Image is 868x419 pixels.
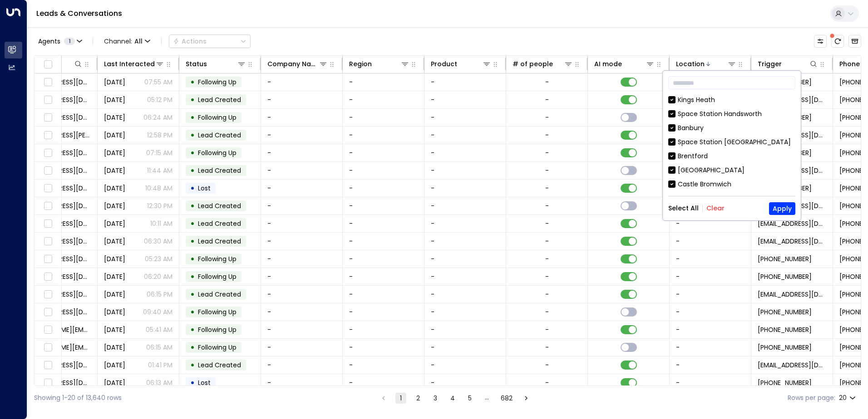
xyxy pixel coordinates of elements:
span: Toggle select row [42,289,54,300]
span: Toggle select row [42,271,54,283]
p: 06:15 AM [146,343,173,352]
span: Toggle select row [42,200,54,212]
td: - [424,321,506,338]
span: Lost [198,378,211,387]
div: Company Name [267,58,328,69]
td: - [261,374,343,391]
span: leads@space-station.co.uk [758,361,826,370]
span: leads@space-station.co.uk [758,290,826,299]
td: - [424,109,506,126]
span: Jul 11, 2025 [104,307,125,317]
td: - [343,250,424,268]
td: - [261,268,343,285]
div: Castle Bromwich [678,180,731,189]
div: AI mode [594,58,622,69]
td: - [424,197,506,214]
span: All [134,38,143,45]
span: Following Up [198,272,237,281]
div: Company Name [267,58,319,69]
td: - [343,162,424,179]
span: Jun 30, 2025 [104,343,125,352]
button: Select All [668,205,699,212]
div: Space Station Handsworth [668,109,795,119]
span: May 20, 2025 [104,113,125,122]
td: - [343,268,424,285]
span: +447982251516 [758,254,812,263]
td: - [424,250,506,268]
span: Toggle select row [42,112,54,123]
div: Banbury [678,123,704,133]
td: - [343,233,424,250]
td: - [261,321,343,338]
div: • [190,198,195,214]
div: Region [349,58,372,69]
td: - [670,250,751,268]
span: Aug 12, 2025 [104,219,125,228]
span: Jun 03, 2025 [104,166,125,175]
span: Aug 11, 2025 [104,131,125,140]
span: There are new threads available. Refresh the grid to view the latest updates. [831,35,844,48]
td: - [343,91,424,108]
span: leads@space-station.co.uk [758,219,826,228]
td: - [343,73,424,91]
div: Location [676,58,705,69]
span: Toggle select row [42,360,54,371]
div: • [190,74,195,90]
span: Following Up [198,113,237,122]
div: Phone [839,58,860,69]
td: - [343,215,424,232]
button: Go to next page [521,393,532,404]
p: 12:30 PM [147,201,173,210]
td: - [261,109,343,126]
td: - [670,233,751,250]
td: - [343,303,424,321]
div: - [545,378,549,387]
p: 11:44 AM [147,166,173,175]
p: 05:41 AM [146,325,173,334]
td: - [424,127,506,144]
td: - [261,180,343,197]
span: Lead Created [198,219,241,228]
td: - [670,268,751,285]
p: 06:13 AM [146,378,173,387]
td: - [424,73,506,91]
td: - [261,303,343,321]
span: Jul 29, 2025 [104,290,125,299]
div: Status [186,58,246,69]
td: - [343,180,424,197]
button: Customize [814,35,827,48]
span: +447944238357 [758,307,812,317]
span: Following Up [198,148,237,157]
td: - [424,144,506,161]
td: - [424,268,506,285]
span: Aug 03, 2025 [104,95,125,104]
div: • [190,145,195,161]
p: 12:58 PM [147,131,173,140]
div: … [482,393,493,404]
span: Jul 02, 2025 [104,361,125,370]
nav: pagination navigation [378,392,532,404]
td: - [343,356,424,374]
div: • [190,357,195,373]
td: - [343,374,424,391]
p: 07:15 AM [146,148,173,157]
p: 09:40 AM [143,307,173,317]
span: Jun 30, 2025 [104,272,125,281]
span: Jun 22, 2025 [104,325,125,334]
span: Lost [198,184,211,193]
div: • [190,269,195,284]
td: - [343,109,424,126]
span: 1 [64,38,75,45]
span: Following Up [198,307,237,317]
td: - [670,356,751,374]
div: - [545,113,549,122]
td: - [261,356,343,374]
div: AI mode [594,58,655,69]
td: - [261,162,343,179]
span: Following Up [198,78,237,87]
div: Button group with a nested menu [169,34,251,48]
span: Jun 03, 2025 [104,201,125,210]
div: Kings Heath [678,95,715,105]
div: Brentford [678,151,708,161]
div: - [545,272,549,281]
